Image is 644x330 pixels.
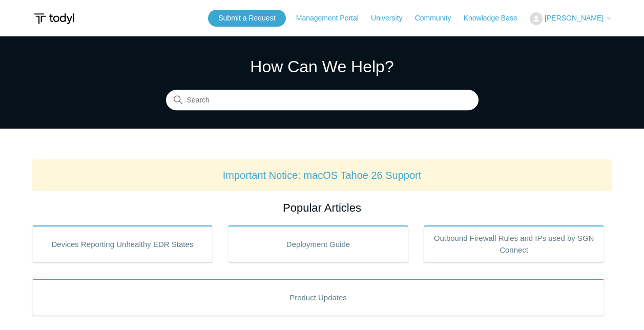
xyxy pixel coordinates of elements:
button: [PERSON_NAME] [530,12,612,25]
a: Product Updates [32,279,604,316]
img: Todyl Support Center Help Center home page [32,9,76,28]
a: Management Portal [296,13,369,24]
span: [PERSON_NAME] [545,14,604,22]
a: Submit a Request [208,10,285,27]
a: Community [415,13,462,24]
input: Search [166,90,479,111]
a: Important Notice: macOS Tahoe 26 Support [223,170,422,181]
a: Outbound Firewall Rules and IPs used by SGN Connect [424,225,604,262]
h1: How Can We Help? [166,54,479,79]
a: Devices Reporting Unhealthy EDR States [32,225,213,262]
a: Knowledge Base [464,13,528,24]
a: Deployment Guide [228,225,408,262]
h2: Popular Articles [32,199,612,216]
a: University [371,13,412,24]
